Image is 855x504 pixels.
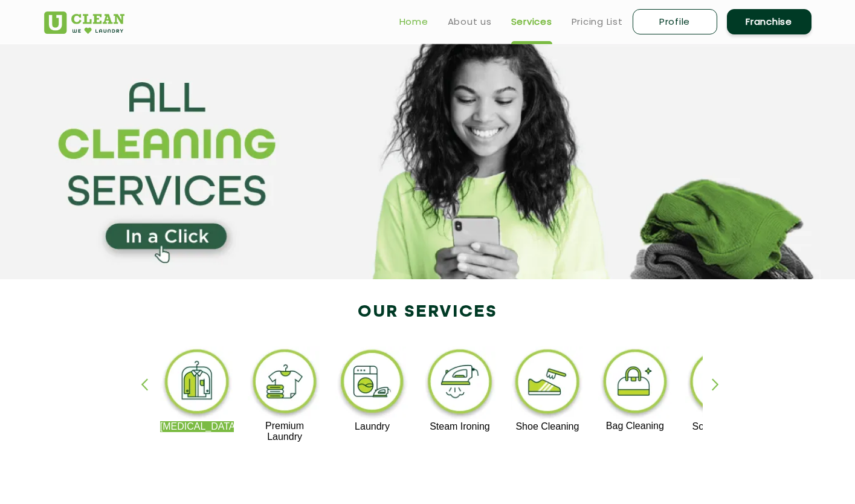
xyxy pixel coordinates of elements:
img: bag_cleaning_11zon.webp [598,346,673,421]
p: Laundry [335,421,410,432]
a: Franchise [727,9,811,34]
a: About us [448,15,492,29]
p: [MEDICAL_DATA] [160,421,234,432]
p: Steam Ironing [423,421,497,432]
p: Premium Laundry [248,421,322,442]
img: premium_laundry_cleaning_11zon.webp [248,346,322,421]
img: dry_cleaning_11zon.webp [160,346,234,421]
img: laundry_cleaning_11zon.webp [335,346,410,421]
img: shoe_cleaning_11zon.webp [511,346,585,421]
img: steam_ironing_11zon.webp [423,346,497,421]
p: Sofa Cleaning [685,421,760,432]
a: Services [511,15,552,29]
p: Bag Cleaning [598,421,673,431]
img: sofa_cleaning_11zon.webp [685,346,760,421]
a: Pricing List [572,15,623,29]
a: Profile [633,9,717,34]
p: Shoe Cleaning [511,421,585,432]
img: UClean Laundry and Dry Cleaning [44,11,124,34]
a: Home [399,15,428,29]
